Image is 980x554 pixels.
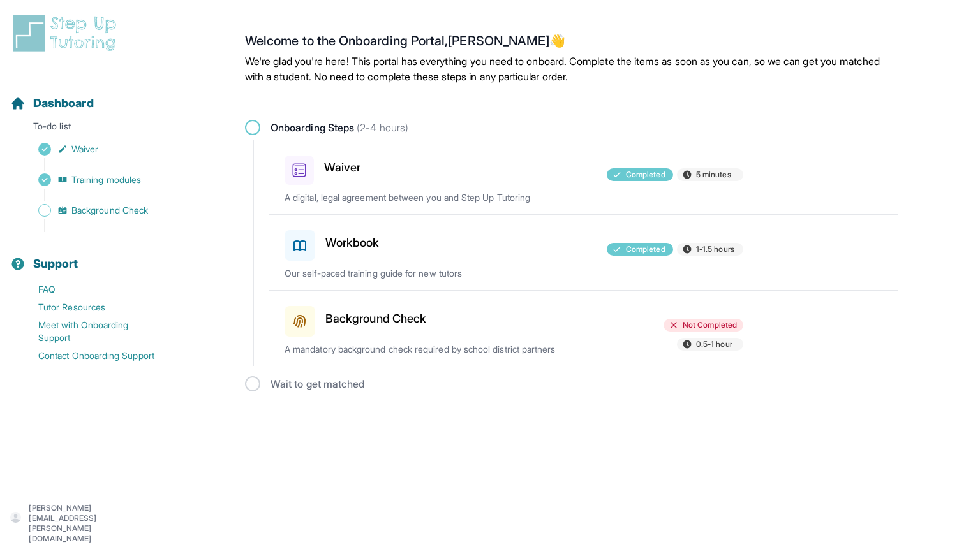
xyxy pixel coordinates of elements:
[696,170,731,180] span: 5 minutes
[10,94,94,112] a: Dashboard
[354,121,408,134] span: (2-4 hours)
[33,255,78,273] span: Support
[33,94,94,112] span: Dashboard
[10,140,163,158] a: Waiver
[10,171,163,189] a: Training modules
[10,201,163,219] a: Background Check
[324,159,360,177] h3: Waiver
[71,204,148,217] span: Background Check
[10,13,124,54] img: logo
[10,316,163,347] a: Meet with Onboarding Support
[245,33,898,54] h2: Welcome to the Onboarding Portal, [PERSON_NAME] 👋
[29,503,152,544] p: [PERSON_NAME][EMAIL_ADDRESS][PERSON_NAME][DOMAIN_NAME]
[271,120,408,135] span: Onboarding Steps
[696,339,732,349] span: 0.5-1 hour
[325,310,426,328] h3: Background Check
[269,140,898,214] a: WaiverCompleted5 minutesA digital, legal agreement between you and Step Up Tutoring
[5,120,158,138] p: To-do list
[10,281,163,298] a: FAQ
[269,291,898,366] a: Background CheckNot Completed0.5-1 hourA mandatory background check required by school district p...
[71,173,141,186] span: Training modules
[269,215,898,290] a: WorkbookCompleted1-1.5 hoursOur self-paced training guide for new tutors
[285,191,583,204] p: A digital, legal agreement between you and Step Up Tutoring
[10,347,163,365] a: Contact Onboarding Support
[10,298,163,316] a: Tutor Resources
[5,235,158,278] button: Support
[626,244,665,254] span: Completed
[285,267,583,280] p: Our self-paced training guide for new tutors
[245,54,898,84] p: We're glad you're here! This portal has everything you need to onboard. Complete the items as soo...
[325,234,380,252] h3: Workbook
[683,320,737,330] span: Not Completed
[626,170,665,180] span: Completed
[71,143,98,156] span: Waiver
[696,244,734,254] span: 1-1.5 hours
[285,343,583,356] p: A mandatory background check required by school district partners
[10,503,152,544] button: [PERSON_NAME][EMAIL_ADDRESS][PERSON_NAME][DOMAIN_NAME]
[5,74,158,117] button: Dashboard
